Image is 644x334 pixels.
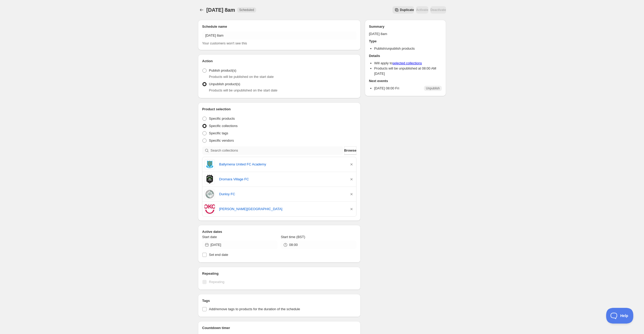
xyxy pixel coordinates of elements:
[209,253,228,257] span: Set end date
[209,68,236,72] span: Publish product(s)
[369,53,442,59] h2: Details
[374,61,442,66] li: Will apply to
[209,139,234,142] span: Specific vendors
[369,39,442,44] h2: Type
[281,235,305,239] span: Start time (BST)
[374,46,442,51] li: Publish/unpublish products
[209,307,300,311] span: Add/remove tags to products for the duration of the schedule
[209,131,228,135] span: Specific tags
[344,148,356,153] span: Browse
[202,107,356,112] h2: Product selection
[219,162,345,167] a: Ballymena United FC Academy
[606,308,634,324] iframe: Toggle Customer Support
[239,8,254,12] span: Scheduled
[219,192,345,197] a: Dunloy FC
[202,41,247,45] span: Your customers won't see this
[202,325,356,331] h2: Countdown timer
[374,86,399,91] p: [DATE] 08:00 Fri
[206,7,235,13] span: [DATE] 8am
[219,177,345,182] a: Dromara Village FC
[369,78,442,84] h2: Next events
[202,271,356,276] h2: Repeating
[198,6,205,14] button: Schedules
[202,298,356,303] h2: Tags
[209,124,238,128] span: Specific collections
[209,280,224,284] span: Repeating
[369,31,442,37] p: [DATE] 8am
[209,117,235,120] span: Specific products
[344,146,356,155] button: Browse
[202,59,356,64] h2: Action
[393,61,422,65] a: selected collections
[202,24,356,29] h2: Schedule name
[219,206,345,212] a: [PERSON_NAME][GEOGRAPHIC_DATA]
[209,75,274,79] span: Products will be published on the start date
[210,146,343,155] input: Search collections
[369,24,442,29] h2: Summary
[374,66,442,76] li: Products will be unpublished at 08:00 AM [DATE]
[426,86,440,90] span: Unpublish
[202,235,217,239] span: Start date
[209,82,240,86] span: Unpublish product(s)
[400,8,414,12] span: Duplicate
[393,6,414,14] button: Secondary action label
[202,229,356,234] h2: Active dates
[209,88,277,92] span: Products will be unpublished on the start date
